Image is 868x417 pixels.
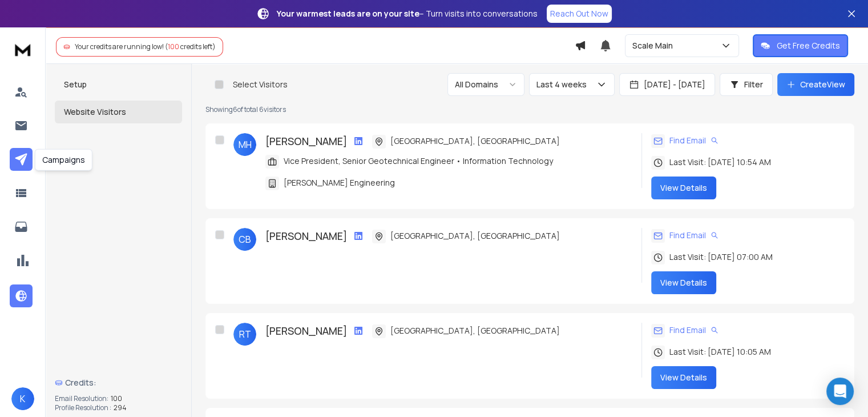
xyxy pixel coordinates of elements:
[11,387,34,410] button: K
[720,73,773,96] button: Filter
[651,228,718,243] div: Find Email
[447,73,524,96] button: All Domains
[111,394,122,403] span: 100
[233,323,256,346] span: RT
[165,42,216,51] span: ( credits left)
[205,105,854,114] p: Showing 6 of total 6 visitors
[75,42,164,51] span: Your credits are running low!
[390,135,560,147] span: [GEOGRAPHIC_DATA], [GEOGRAPHIC_DATA]
[168,42,179,51] span: 100
[651,271,716,294] button: View Details
[55,403,111,412] p: Profile Resolution :
[284,155,553,167] span: Vice President, Senior Geotechnical Engineer • Information Technology
[233,79,288,90] p: Select Visitors
[55,73,182,96] button: Setup
[11,39,34,60] img: logo
[619,73,715,96] button: [DATE] - [DATE]
[632,40,677,51] p: Scale Main
[529,73,615,96] button: Last 4 weeks
[777,40,840,51] p: Get Free Credits
[651,323,718,338] div: Find Email
[265,323,347,339] h3: [PERSON_NAME]
[550,8,608,19] p: Reach Out Now
[777,73,854,96] button: CreateView
[669,157,771,168] span: Last Visit: [DATE] 10:54 AM
[536,79,591,90] p: Last 4 weeks
[284,177,395,189] span: [PERSON_NAME] Engineering
[826,378,854,405] div: Open Intercom Messenger
[233,228,256,251] span: CB
[651,133,718,148] div: Find Email
[265,228,347,244] h3: [PERSON_NAME]
[651,366,716,389] button: View Details
[390,230,560,242] span: [GEOGRAPHIC_DATA], [GEOGRAPHIC_DATA]
[669,251,773,263] span: Last Visit: [DATE] 07:00 AM
[277,8,538,19] p: – Turn visits into conversations
[65,377,96,388] span: Credits:
[233,133,256,156] span: MH
[55,394,108,403] p: Email Resolution:
[547,5,612,23] a: Reach Out Now
[753,34,848,57] button: Get Free Credits
[265,133,347,149] h3: [PERSON_NAME]
[35,149,92,171] div: Campaigns
[651,177,716,199] button: View Details
[55,101,182,123] button: Website Visitors
[390,325,560,336] span: [GEOGRAPHIC_DATA], [GEOGRAPHIC_DATA]
[55,371,182,394] a: Credits:
[114,403,127,412] span: 294
[669,346,771,358] span: Last Visit: [DATE] 10:05 AM
[277,8,419,19] strong: Your warmest leads are on your site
